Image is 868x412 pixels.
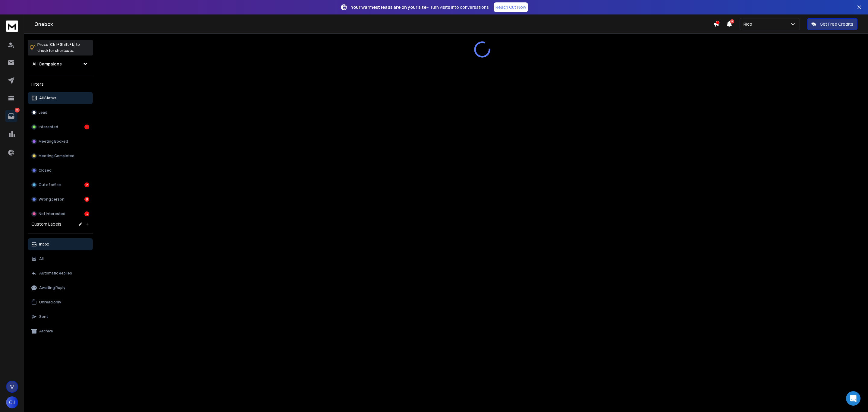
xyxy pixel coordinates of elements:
button: Sent [28,311,93,323]
button: CJ [6,396,18,408]
a: Reach Out Now [494,2,528,12]
p: All Status [39,96,56,100]
p: Reach Out Now [495,4,526,10]
p: Wrong person [39,197,64,202]
p: Interested [39,125,58,129]
div: 2 [84,182,89,187]
button: Awaiting Reply [28,282,93,294]
button: Unread only [28,296,93,308]
p: Unread only [39,300,61,305]
span: 8 [730,19,734,24]
p: 25 [15,108,20,113]
p: Get Free Credits [820,21,853,27]
button: Meeting Completed [28,150,93,162]
button: Archive [28,325,93,337]
p: Archive [39,329,53,334]
div: 14 [84,211,89,216]
h1: All Campaigns [33,61,62,67]
a: 25 [5,110,17,122]
p: Sent [39,314,48,319]
strong: Your warmest leads are on your site [351,4,426,10]
p: – Turn visits into conversations [351,4,489,10]
button: All Status [28,92,93,104]
p: Closed [39,168,52,173]
img: logo [6,21,18,32]
button: All Campaigns [28,58,93,70]
button: Inbox [28,238,93,250]
p: Meeting Booked [39,139,68,144]
p: Awaiting Reply [39,285,65,290]
button: All [28,253,93,265]
span: Ctrl + Shift + k [49,41,75,48]
button: Get Free Credits [807,18,857,30]
button: Not Interested14 [28,208,93,220]
h1: Onebox [34,21,713,28]
div: 1 [84,125,89,129]
p: Rico [744,21,755,27]
p: Press to check for shortcuts. [37,42,80,54]
button: Automatic Replies [28,267,93,279]
button: Out of office2 [28,179,93,191]
p: Lead [39,110,47,115]
p: Inbox [39,242,49,247]
button: Interested1 [28,121,93,133]
button: Meeting Booked [28,135,93,147]
button: Lead [28,106,93,119]
p: Automatic Replies [39,271,72,276]
h3: Filters [28,80,93,88]
h3: Custom Labels [31,221,61,227]
button: Wrong person8 [28,193,93,205]
div: Open Intercom Messenger [846,391,860,406]
p: All [39,256,44,261]
button: Closed [28,164,93,176]
div: 8 [84,197,89,202]
p: Meeting Completed [39,154,74,158]
p: Out of office [39,182,61,187]
p: Not Interested [39,211,65,216]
